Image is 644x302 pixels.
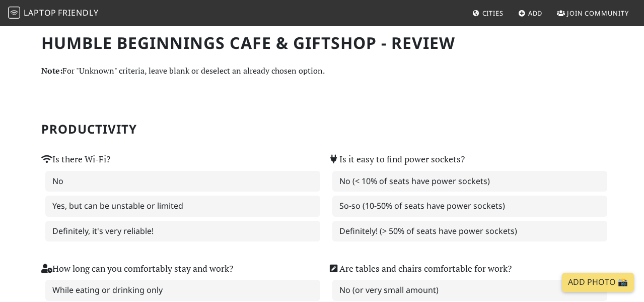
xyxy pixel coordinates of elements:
[41,33,603,52] h1: Humble Beginnings Cafe & Giftshop - Review
[332,196,607,217] label: So-so (10-50% of seats have power sockets)
[482,9,504,18] span: Cities
[514,4,547,22] a: Add
[553,4,633,22] a: Join Community
[8,5,99,22] a: LaptopFriendly LaptopFriendly
[58,7,98,18] span: Friendly
[45,221,320,242] label: Definitely, it's very reliable!
[468,4,508,22] a: Cities
[41,122,603,137] h2: Productivity
[8,7,20,19] img: LaptopFriendly
[41,152,110,166] label: Is there Wi-Fi?
[562,273,634,292] a: Add Photo 📸
[45,171,320,192] label: No
[41,65,62,76] strong: Note:
[41,262,233,276] label: How long can you comfortably stay and work?
[328,262,512,276] label: Are tables and chairs comfortable for work?
[328,152,465,166] label: Is it easy to find power sockets?
[528,9,543,18] span: Add
[332,221,607,242] label: Definitely! (> 50% of seats have power sockets)
[567,9,629,18] span: Join Community
[41,65,603,78] p: For "Unknown" criteria, leave blank or deselect an already chosen option.
[24,7,56,18] span: Laptop
[332,171,607,192] label: No (< 10% of seats have power sockets)
[45,280,320,301] label: While eating or drinking only
[332,280,607,301] label: No (or very small amount)
[45,196,320,217] label: Yes, but can be unstable or limited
